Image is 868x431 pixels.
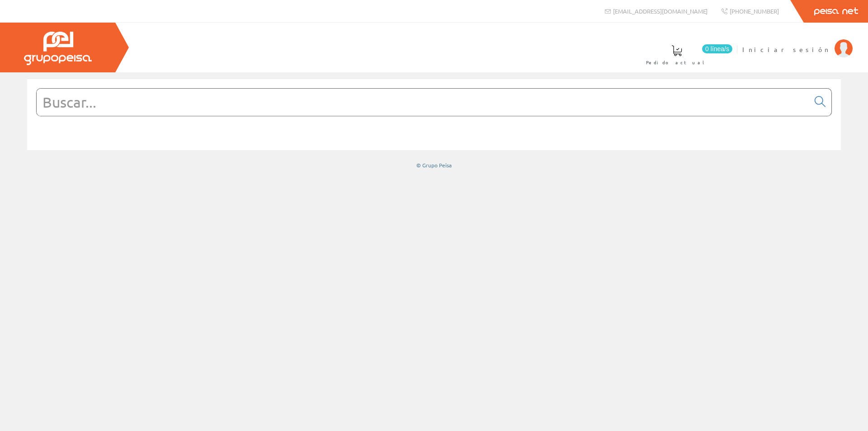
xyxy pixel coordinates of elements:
span: [EMAIL_ADDRESS][DOMAIN_NAME] [613,7,708,15]
span: Iniciar sesión [742,45,830,54]
div: © Grupo Peisa [27,161,841,169]
img: Grupo Peisa [24,32,92,65]
span: 0 línea/s [702,44,732,53]
input: Buscar... [37,89,809,116]
span: Pedido actual [646,58,708,67]
a: Iniciar sesión [742,38,853,46]
span: [PHONE_NUMBER] [730,7,779,15]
